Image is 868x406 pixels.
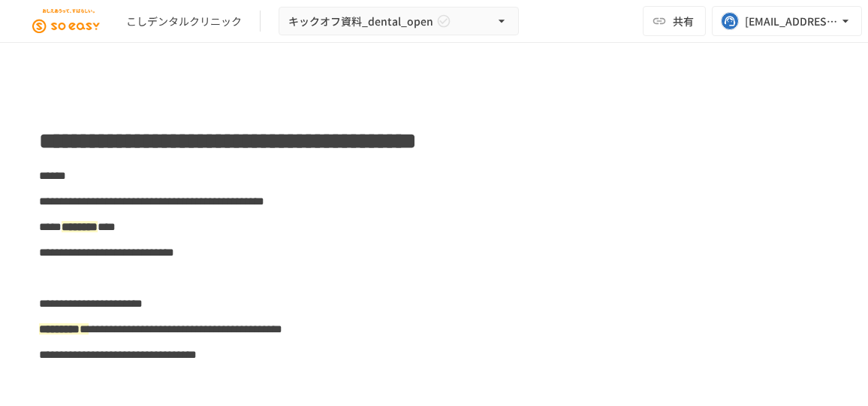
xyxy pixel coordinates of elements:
[288,12,433,31] span: キックオフ資料_dental_open
[673,13,694,29] span: 共有
[643,6,706,36] button: 共有
[18,9,114,33] img: JEGjsIKIkXC9kHzRN7titGGb0UF19Vi83cQ0mCQ5DuX
[279,7,519,36] button: キックオフ資料_dental_open
[745,12,838,31] div: [EMAIL_ADDRESS][DOMAIN_NAME]
[126,14,242,29] div: こしデンタルクリニック
[712,6,862,36] button: [EMAIL_ADDRESS][DOMAIN_NAME]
